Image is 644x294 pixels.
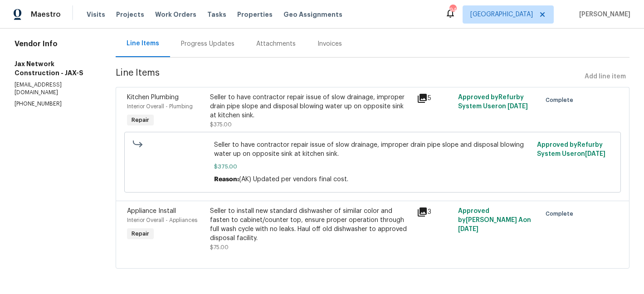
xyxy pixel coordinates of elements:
[128,116,153,125] span: Repair
[181,39,234,48] div: Progress Updates
[210,122,232,127] span: $375.00
[210,245,229,250] span: $75.00
[458,208,531,232] span: Approved by [PERSON_NAME] A on
[15,100,94,108] p: [PHONE_NUMBER]
[127,104,193,109] span: Interior Overall - Plumbing
[214,140,532,159] span: Seller to have contractor repair issue of slow drainage, improper drain pipe slope and disposal b...
[537,142,605,157] span: Approved by Refurby System User on
[546,209,577,218] span: Complete
[283,10,342,19] span: Geo Assignments
[458,226,478,232] span: [DATE]
[507,103,528,110] span: [DATE]
[239,176,348,183] span: (AK) Updated per vendors final cost.
[449,5,456,14] div: 94
[417,207,453,217] div: 3
[128,229,153,238] span: Repair
[210,207,411,243] div: Seller to install new standard dishwasher of similar color and fasten to cabinet/counter top, ens...
[31,10,61,19] span: Maestro
[214,162,532,171] span: $375.00
[546,96,577,105] span: Complete
[237,10,273,19] span: Properties
[116,10,144,19] span: Projects
[585,151,605,157] span: [DATE]
[155,10,196,19] span: Work Orders
[417,93,453,104] div: 5
[470,10,533,19] span: [GEOGRAPHIC_DATA]
[127,217,197,223] span: Interior Overall - Appliances
[87,10,105,19] span: Visits
[317,39,342,48] div: Invoices
[15,59,94,77] h5: Jax Network Construction - JAX-S
[116,68,581,85] span: Line Items
[127,208,176,214] span: Appliance Install
[214,176,239,183] span: Reason:
[15,39,94,48] h4: Vendor Info
[210,93,411,120] div: Seller to have contractor repair issue of slow drainage, improper drain pipe slope and disposal b...
[576,10,630,19] span: [PERSON_NAME]
[127,39,159,48] div: Line Items
[15,81,94,96] p: [EMAIL_ADDRESS][DOMAIN_NAME]
[127,94,179,101] span: Kitchen Plumbing
[256,39,296,48] div: Attachments
[207,11,226,18] span: Tasks
[458,94,528,110] span: Approved by Refurby System User on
